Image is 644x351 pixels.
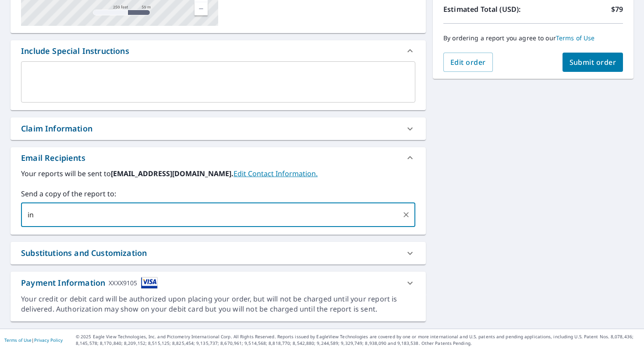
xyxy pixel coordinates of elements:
a: Terms of Use [556,34,595,42]
div: Include Special Instructions [21,45,129,57]
img: cardImage [141,277,158,289]
div: Include Special Instructions [11,40,426,61]
div: Substitutions and Customization [11,242,426,264]
p: Estimated Total (USD): [443,4,533,14]
a: EditContactInfo [234,169,318,178]
span: Submit order [570,57,616,67]
a: Current Level 17, Zoom Out [195,2,208,15]
p: | [4,337,63,343]
div: Your credit or debit card will be authorized upon placing your order, but will not be charged unt... [21,294,415,314]
button: Edit order [443,53,493,72]
div: Substitutions and Customization [21,247,147,259]
a: Privacy Policy [34,337,63,343]
div: Payment InformationXXXX9105cardImage [11,272,426,294]
div: Claim Information [21,123,92,135]
a: Terms of Use [4,337,32,343]
b: [EMAIL_ADDRESS][DOMAIN_NAME]. [111,169,234,178]
div: Claim Information [11,117,426,140]
label: Your reports will be sent to [21,168,415,179]
span: Edit order [450,57,486,67]
p: By ordering a report you agree to our [443,34,623,42]
button: Submit order [563,53,623,72]
div: Email Recipients [21,152,85,164]
div: Payment Information [21,277,158,289]
label: Send a copy of the report to: [21,188,415,199]
p: © 2025 Eagle View Technologies, Inc. and Pictometry International Corp. All Rights Reserved. Repo... [76,333,640,347]
div: Email Recipients [11,147,426,168]
p: $79 [611,4,623,14]
button: Clear [400,209,412,221]
div: XXXX9105 [109,277,137,289]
